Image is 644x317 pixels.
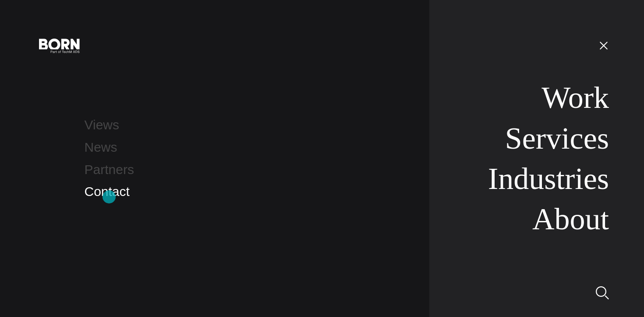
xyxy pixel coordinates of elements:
img: Search [596,286,609,299]
a: Industries [488,162,609,196]
button: Open [593,36,614,54]
a: Partners [85,162,134,177]
a: Work [541,81,609,114]
a: About [532,202,609,236]
a: News [85,140,117,154]
a: Views [85,118,119,132]
a: Contact [85,184,130,199]
a: Services [505,121,609,155]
